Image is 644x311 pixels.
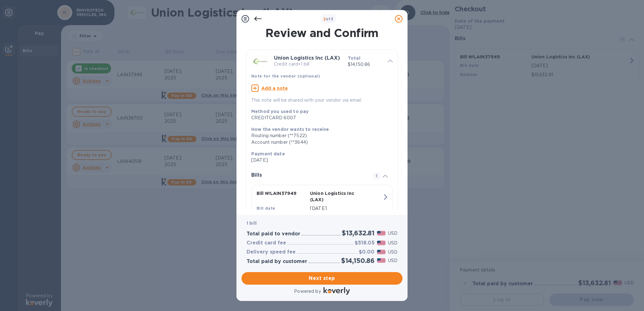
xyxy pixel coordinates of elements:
[373,172,380,180] span: 1
[377,250,386,254] img: USD
[251,172,365,178] h3: Bills
[251,97,393,104] p: This note will be shared with your vendor via email
[377,231,386,235] img: USD
[245,26,399,40] h1: Review and Confirm
[341,257,375,265] h2: $14,150.86
[251,139,388,146] div: Account number (**3644)
[294,288,321,295] p: Powered by
[247,249,296,255] h3: Delivery speed fee
[348,61,383,68] p: $14,150.86
[342,229,375,237] h2: $13,632.81
[251,55,393,104] div: Union Logistics Inc (LAX)Credit card•1 billTotal$14,150.86Note for the vendor (optional)Add a not...
[359,249,375,255] h3: $0.00
[388,240,397,246] p: USD
[241,272,402,285] button: Next step
[377,241,386,245] img: USD
[310,205,382,212] p: [DATE]
[251,74,320,78] b: Note for the vendor (optional)
[310,190,361,203] p: Union Logistics Inc (LAX)
[247,221,257,226] b: 1 bill
[251,115,388,121] div: CREDITCARD 6007
[355,240,375,246] h3: $518.05
[324,287,350,295] img: Logo
[348,56,360,61] b: Total
[261,86,288,91] u: Add a note
[323,17,334,21] b: of 3
[274,55,340,61] b: Union Logistics Inc (LAX)
[251,151,285,156] b: Payment date
[274,61,343,67] p: Credit card • 1 bill
[251,185,393,226] button: Bill №LAIN37949Union Logistics Inc (LAX)Bill date[DATE]
[388,230,397,237] p: USD
[247,259,307,265] h3: Total paid by customer
[251,127,329,132] b: How the vendor wants to receive
[247,231,300,237] h3: Total paid to vendor
[323,17,326,21] span: 2
[247,275,397,282] span: Next step
[388,257,397,264] p: USD
[251,132,388,139] div: Routing number (**7522)
[257,206,275,211] b: Bill date
[377,258,386,263] img: USD
[257,190,308,196] p: Bill № LAIN37949
[251,157,388,164] p: [DATE]
[388,249,397,255] p: USD
[251,109,308,114] b: Method you used to pay
[247,240,286,246] h3: Credit card fee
